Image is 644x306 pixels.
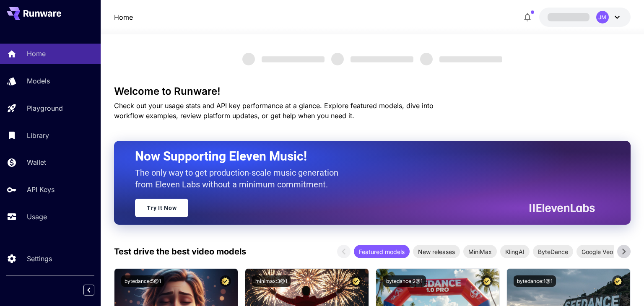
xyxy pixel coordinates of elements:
[27,184,55,194] p: API Keys
[135,167,345,190] p: The only way to get production-scale music generation from Eleven Labs without a minimum commitment.
[135,199,188,217] a: Try It Now
[533,245,573,258] div: ByteDance
[596,11,609,23] div: JM
[27,254,52,264] p: Settings
[114,12,133,22] nav: breadcrumb
[612,275,623,287] button: Certified Model – Vetted for best performance and includes a commercial license.
[383,275,426,287] button: bytedance:2@1
[500,245,530,258] div: KlingAI
[576,245,618,258] div: Google Veo
[135,148,588,164] h2: Now Supporting Eleven Music!
[27,212,47,222] p: Usage
[114,86,630,97] h3: Welcome to Runware!
[354,247,410,256] span: Featured models
[121,275,164,287] button: bytedance:5@1
[539,8,631,27] button: JM
[27,157,46,167] p: Wallet
[354,245,410,258] div: Featured models
[500,247,530,256] span: KlingAI
[252,275,291,287] button: minimax:3@1
[413,245,460,258] div: New releases
[114,245,246,258] p: Test drive the best video models
[463,247,497,256] span: MiniMax
[413,247,460,256] span: New releases
[114,101,434,120] span: Check out your usage stats and API key performance at a glance. Explore featured models, dive int...
[514,275,556,287] button: bytedance:1@1
[481,275,493,287] button: Certified Model – Vetted for best performance and includes a commercial license.
[27,49,46,59] p: Home
[351,275,362,287] button: Certified Model – Vetted for best performance and includes a commercial license.
[83,285,94,296] button: Collapse sidebar
[576,247,618,256] span: Google Veo
[463,245,497,258] div: MiniMax
[533,247,573,256] span: ByteDance
[27,76,50,86] p: Models
[90,283,101,298] div: Collapse sidebar
[27,130,49,140] p: Library
[114,12,133,22] a: Home
[220,275,231,287] button: Certified Model – Vetted for best performance and includes a commercial license.
[27,103,63,113] p: Playground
